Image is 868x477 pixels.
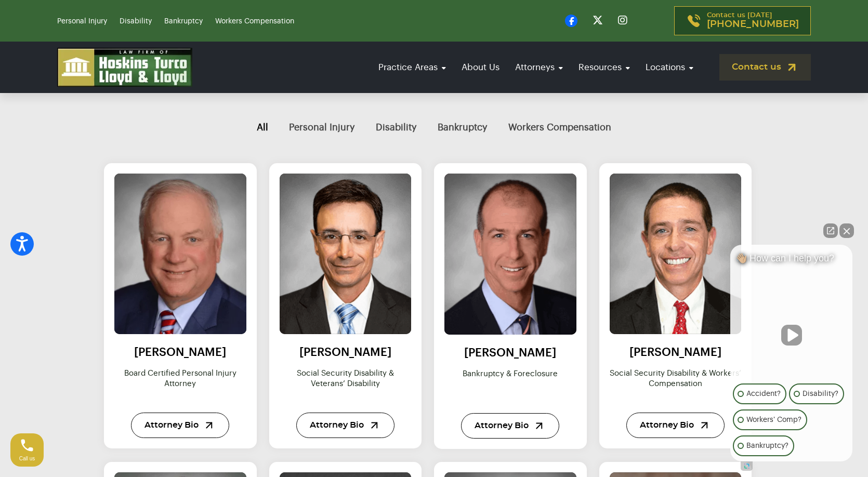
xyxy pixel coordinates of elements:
[707,12,799,30] p: Contact us [DATE]
[444,369,576,400] p: Bankruptcy & foreclosure
[19,456,35,461] span: Call us
[746,388,781,400] p: Accident?
[114,174,246,334] img: Steve Hoskins
[134,347,226,358] a: [PERSON_NAME]
[610,368,742,400] p: Social security disability & workers’ compensation
[730,253,852,269] div: 👋🏼 How can I help you?
[640,52,699,82] a: Locations
[464,347,556,359] a: [PERSON_NAME]
[626,413,725,438] a: Attorney Bio
[215,18,294,25] a: Workers Compensation
[280,368,412,400] p: social security disability & veterans’ disability
[131,413,229,438] a: Attorney Bio
[781,325,802,346] button: Unmute video
[741,461,753,471] a: Open intaker chat
[57,48,192,87] img: logo
[456,52,505,82] a: About Us
[299,347,391,358] a: [PERSON_NAME]
[365,110,427,145] button: Disability
[839,223,854,238] button: Close Intaker Chat Widget
[746,414,801,426] p: Workers' Comp?
[746,440,788,452] p: Bankruptcy?
[823,223,838,238] a: Open direct chat
[707,19,799,30] span: [PHONE_NUMBER]
[573,52,635,82] a: Resources
[629,347,721,358] a: [PERSON_NAME]
[57,18,107,25] a: Personal Injury
[246,110,279,145] button: All
[444,174,576,335] img: Colin Lloyd
[674,6,811,35] a: Contact us [DATE][PHONE_NUMBER]
[279,110,365,145] button: Personal Injury
[373,52,451,82] a: Practice Areas
[120,18,152,25] a: Disability
[296,413,394,438] a: Attorney Bio
[610,174,742,334] img: ian_lloyd
[461,413,559,439] a: Attorney Bio
[803,388,838,400] p: Disability?
[510,52,568,82] a: Attorneys
[114,368,246,400] p: Board Certified Personal Injury Attorney
[164,18,203,25] a: Bankruptcy
[498,110,622,145] button: Workers Compensation
[427,110,498,145] button: Bankruptcy
[280,174,412,334] img: louis_turco
[719,54,811,81] a: Contact us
